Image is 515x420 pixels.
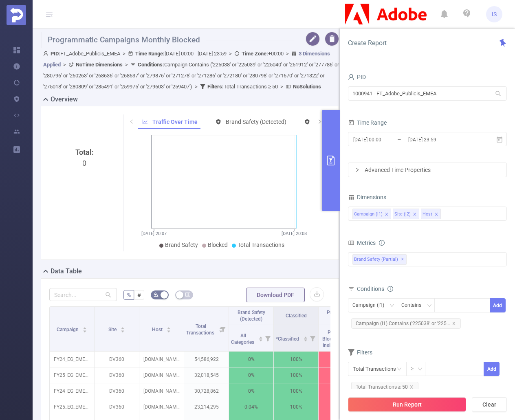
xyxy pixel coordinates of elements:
[141,231,167,236] tspan: [DATE] 20:07
[348,119,387,126] span: Time Range
[53,147,117,284] div: 0
[142,119,148,125] i: icon: line-chart
[348,39,387,47] span: Create Report
[472,397,507,412] button: Clear
[327,310,355,322] span: Pre-Blocking Insights
[7,5,26,25] img: Protected Media
[229,399,273,415] p: 0.04%
[83,326,87,328] i: icon: caret-up
[284,51,291,57] span: >
[51,51,60,57] b: PID:
[393,209,419,219] li: Site (l2)
[95,383,139,399] p: DV360
[385,212,389,217] i: icon: close
[165,242,198,248] span: Brand Safety
[401,255,404,264] span: ✕
[319,399,363,415] p: 0.12%
[348,397,466,412] button: Run Report
[348,194,386,200] span: Dimensions
[50,399,94,415] p: FY25_EG_EMEA_Creative_CCM_Acquisition_Buy_4200323233_P36036_Tier2 [271278]
[282,231,307,236] tspan: [DATE] 20:08
[139,367,184,383] p: [DOMAIN_NAME]
[192,84,200,90] span: >
[421,209,441,219] li: Host
[229,352,273,367] p: 0%
[139,383,184,399] p: [DOMAIN_NAME]
[139,399,184,415] p: [DOMAIN_NAME]
[43,62,339,90] span: Campaign Contains ('225038' or '225039' or '225040' or '251912' or '277786' or '280796' or '26026...
[95,399,139,415] p: DV360
[317,119,322,124] i: icon: right
[50,383,94,399] p: FY24_EG_EMEA_DocumentCloud_Acrobat_Acquisition_Buy_4200324335_P36036 [225040]
[278,84,286,90] span: >
[274,352,318,367] p: 100%
[484,362,500,376] button: Add
[229,367,273,383] p: 0%
[152,119,198,125] span: Traffic Over Time
[139,352,184,367] p: [DOMAIN_NAME]
[307,325,318,351] i: Filter menu
[167,329,171,332] i: icon: caret-down
[50,367,94,383] p: FY25_EG_EMEA_DocumentCloud_Acrobat_Acquisition_Buy_4200324335_P36036_Tier3 [275018]
[258,338,263,341] i: icon: caret-down
[352,254,407,265] span: Brand Safety (partial)
[303,338,308,341] i: icon: caret-down
[127,292,131,298] span: %
[407,134,473,145] input: End date
[83,329,87,332] i: icon: caret-down
[123,62,130,68] span: >
[82,326,87,331] div: Sort
[492,6,497,22] span: IS
[352,134,418,145] input: Start date
[57,327,80,332] span: Campaign
[322,330,341,348] span: Pre-Blocking Insights
[226,119,286,125] span: Brand Safety (Detected)
[238,310,265,322] span: Brand Safety (Detected)
[227,51,234,57] span: >
[348,240,376,246] span: Metrics
[108,327,118,332] span: Site
[355,167,360,172] i: icon: right
[413,212,417,217] i: icon: close
[242,51,268,57] b: Time Zone:
[51,95,78,104] h2: Overview
[351,318,461,329] span: Campaign (l1) Contains ('225038' or '225...
[95,352,139,367] p: DV360
[217,307,229,351] i: Filter menu
[411,362,419,376] div: ≥
[423,209,432,220] div: Host
[319,352,363,367] p: 0%
[41,32,294,48] h1: Programmatic Campaigns Monthly Blocked
[394,209,411,220] div: Site (l2)
[348,74,366,80] span: PID
[354,209,383,220] div: Campaign (l1)
[75,148,94,156] b: Total:
[352,299,390,312] div: Campaign (l1)
[135,51,165,57] b: Time Range:
[286,313,307,319] span: Classified
[246,288,305,302] button: Download PDF
[418,367,423,372] i: icon: down
[357,286,393,292] span: Conditions
[76,62,123,68] b: No Time Dimensions
[152,327,164,332] span: Host
[121,326,125,328] i: icon: caret-up
[61,62,68,68] span: >
[434,212,438,217] i: icon: close
[276,336,300,342] span: *Classified
[185,292,190,297] i: icon: table
[51,266,82,276] h2: Data Table
[120,326,125,331] div: Sort
[95,367,139,383] p: DV360
[184,352,229,367] p: 54,586,922
[43,51,339,90] span: FT_Adobe_Publicis_EMEA [DATE] 00:00 - [DATE] 23:59 +00:00
[452,321,456,325] i: icon: close
[490,298,506,312] button: Add
[184,399,229,415] p: 23,214,295
[184,383,229,399] p: 30,728,862
[121,329,125,332] i: icon: caret-down
[49,288,117,301] input: Search...
[137,292,141,298] span: #
[274,399,318,415] p: 100%
[348,74,354,80] i: icon: user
